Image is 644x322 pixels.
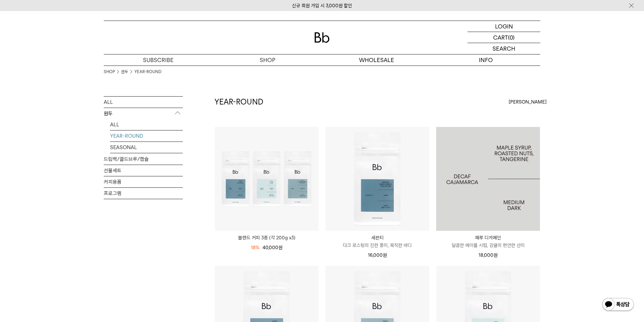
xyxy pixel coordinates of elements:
img: 카카오톡 채널 1:1 채팅 버튼 [602,297,635,313]
p: WHOLESALE [322,54,431,66]
a: 원두 [121,69,128,75]
span: 18,000 [479,252,498,258]
a: 커피용품 [104,176,183,187]
h2: YEAR-ROUND [214,97,263,107]
span: 16,000 [368,252,387,258]
a: 페루 디카페인 [436,127,540,231]
a: 신규 회원 가입 시 3,000원 할인 [292,3,352,9]
img: 블렌드 커피 3종 (각 200g x3) [215,127,319,231]
a: ALL [104,97,183,108]
p: LOGIN [495,21,513,32]
img: 로고 [314,32,330,43]
a: SEASONAL [110,142,183,153]
span: 원 [493,252,498,258]
a: YEAR-ROUND [110,130,183,142]
a: CART (0) [468,32,540,43]
a: 선물세트 [104,165,183,176]
span: 40,000 [263,245,282,250]
a: SHOP [104,69,115,75]
p: 달콤한 메이플 시럽, 감귤의 편안한 산미 [436,242,540,249]
p: 페루 디카페인 [436,234,540,242]
p: CART [493,32,508,43]
p: (0) [508,32,515,43]
p: 원두 [104,108,183,119]
img: 세븐티 [325,127,429,231]
a: SHOP [213,54,322,66]
a: SUBSCRIBE [104,54,213,66]
img: 1000000082_add2_057.jpg [436,127,540,231]
p: INFO [431,54,540,66]
div: 18% [251,244,259,251]
span: 원 [383,252,387,258]
a: LOGIN [468,21,540,32]
a: 세븐티 다크 로스팅의 진한 풍미, 묵직한 바디 [325,234,429,249]
a: 블렌드 커피 3종 (각 200g x3) [215,234,319,242]
a: YEAR-ROUND [134,69,161,75]
p: 세븐티 [325,234,429,242]
a: 드립백/콜드브루/캡슐 [104,154,183,165]
a: 프로그램 [104,188,183,199]
p: SEARCH [492,43,515,54]
p: 다크 로스팅의 진한 풍미, 묵직한 바디 [325,242,429,249]
span: [PERSON_NAME] [509,98,547,106]
a: ALL [110,119,183,130]
a: 페루 디카페인 달콤한 메이플 시럽, 감귤의 편안한 산미 [436,234,540,249]
span: 원 [278,245,282,250]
